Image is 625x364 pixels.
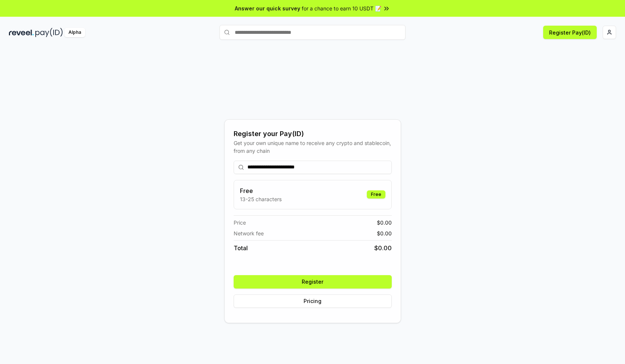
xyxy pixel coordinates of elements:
span: Total [234,244,248,252]
div: Alpha [64,28,85,37]
span: $ 0.00 [377,219,392,226]
h3: Free [240,186,282,195]
img: reveel_dark [9,28,34,37]
span: Network fee [234,229,264,237]
span: Price [234,219,246,226]
div: Get your own unique name to receive any crypto and stablecoin, from any chain [234,139,392,155]
div: Free [367,190,385,199]
div: Register your Pay(ID) [234,129,392,139]
span: $ 0.00 [377,229,392,237]
img: pay_id [35,28,63,37]
span: for a chance to earn 10 USDT 📝 [302,4,381,12]
button: Pricing [234,294,392,308]
p: 13-25 characters [240,195,282,203]
button: Register Pay(ID) [543,26,597,39]
button: Register [234,275,392,289]
span: $ 0.00 [374,244,392,252]
span: Answer our quick survey [235,4,300,12]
